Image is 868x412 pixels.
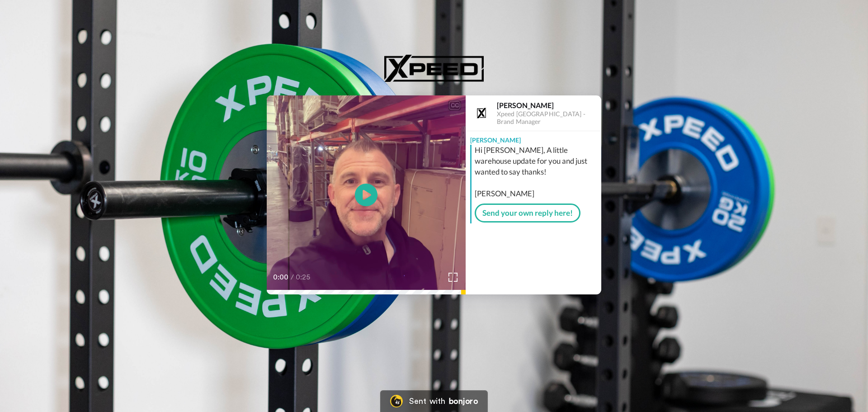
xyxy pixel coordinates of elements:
[497,110,601,126] div: Xpeed [GEOGRAPHIC_DATA] - Brand Manager
[448,273,458,282] img: Full screen
[449,101,460,110] div: CC
[384,55,484,82] img: Xpeed Australia logo
[466,131,601,145] div: [PERSON_NAME]
[291,272,294,283] span: /
[475,204,580,223] a: Send your own reply here!
[273,272,289,283] span: 0:00
[475,145,599,199] div: Hi [PERSON_NAME], A little warehouse update for you and just wanted to say thanks! [PERSON_NAME]
[497,101,601,109] div: [PERSON_NAME]
[471,102,492,124] img: Profile Image
[296,272,311,283] span: 0:25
